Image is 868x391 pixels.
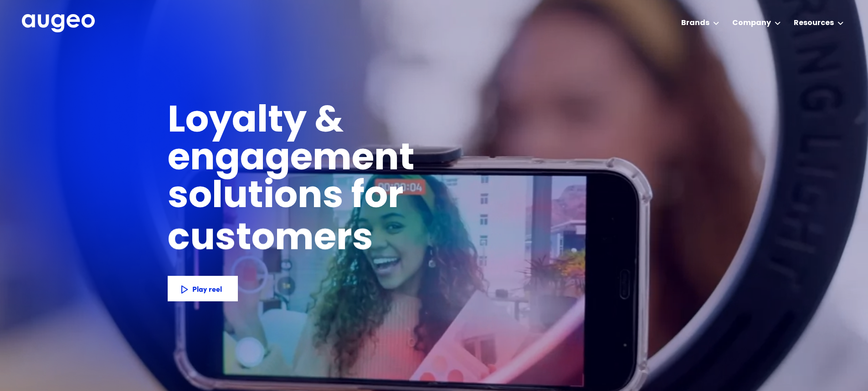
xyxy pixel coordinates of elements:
a: home [22,14,95,33]
img: Augeo's full logo in white. [22,14,95,33]
h1: customers [168,221,393,259]
div: Resources [794,18,834,29]
div: Brands [681,18,709,29]
div: Company [732,18,771,29]
a: Play reel [168,276,238,301]
h1: Loyalty & engagement solutions for [168,103,561,217]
